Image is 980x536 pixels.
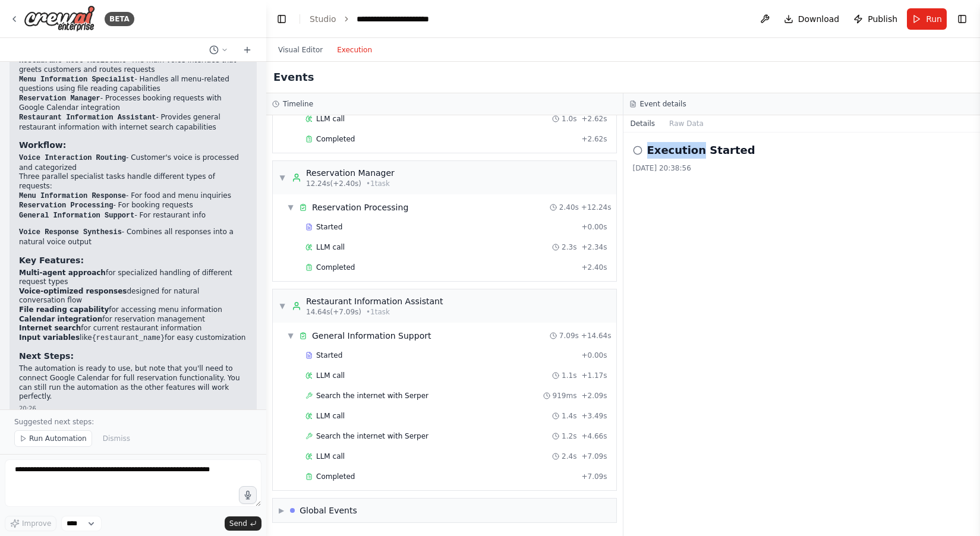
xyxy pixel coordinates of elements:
[907,8,947,30] button: Run
[581,331,612,340] span: + 14.64s
[306,167,395,179] div: Reservation Manager
[316,411,345,421] span: LLM call
[316,452,345,461] span: LLM call
[19,228,247,247] li: - Combines all responses into a natural voice output
[19,212,134,220] code: General Information Support
[312,330,431,342] div: General Information Support
[19,201,113,210] code: Reservation Processing
[229,519,247,528] span: Send
[581,351,607,360] span: + 0.00s
[29,434,87,443] span: Run Automation
[287,203,294,212] span: ▼
[19,287,247,305] li: designed for natural conversation flow
[5,516,56,531] button: Improve
[19,192,126,200] code: Menu Information Response
[19,201,247,211] li: - For booking requests
[553,391,577,401] span: 919ms
[19,404,247,413] div: 20:26
[19,256,84,265] strong: Key Features:
[287,331,294,340] span: ▼
[279,301,286,311] span: ▼
[849,8,902,30] button: Publish
[581,114,607,124] span: + 2.62s
[662,115,711,132] button: Raw Data
[366,307,390,317] span: • 1 task
[19,324,247,333] li: for current restaurant information
[581,263,607,272] span: + 2.40s
[14,430,92,447] button: Run Automation
[640,99,686,109] h3: Event details
[14,417,252,427] p: Suggested next steps:
[19,153,247,172] li: - Customer's voice is processed and categorized
[238,43,257,57] button: Start a new chat
[316,134,355,144] span: Completed
[316,222,342,232] span: Started
[316,114,345,124] span: LLM call
[19,269,106,277] strong: Multi-agent approach
[310,13,456,25] nav: breadcrumb
[562,411,576,421] span: 1.4s
[316,391,428,401] span: Search the internet with Serper
[105,12,134,26] div: BETA
[19,351,74,361] strong: Next Steps:
[19,315,247,324] li: for reservation management
[581,134,607,144] span: + 2.62s
[19,315,102,323] strong: Calendar integration
[316,351,342,360] span: Started
[316,472,355,481] span: Completed
[19,75,134,84] code: Menu Information Specialist
[19,56,126,65] code: Restaurant Host Assistant
[316,263,355,272] span: Completed
[19,56,247,75] li: - The main voice interface that greets customers and routes requests
[19,333,247,343] li: like for easy customization
[19,287,127,295] strong: Voice-optimized responses
[273,11,290,27] button: Hide left sidebar
[19,172,247,220] li: Three parallel specialist tasks handle different types of requests:
[581,391,607,401] span: + 2.09s
[19,324,81,332] strong: Internet search
[581,371,607,380] span: + 1.17s
[868,13,897,25] span: Publish
[562,371,576,380] span: 1.1s
[19,333,80,342] strong: Input variables
[581,431,607,441] span: + 4.66s
[312,201,408,213] div: Reservation Processing
[562,431,576,441] span: 1.2s
[581,203,612,212] span: + 12.24s
[581,452,607,461] span: + 7.09s
[19,94,100,103] code: Reservation Manager
[19,191,247,201] li: - For food and menu inquiries
[562,452,576,461] span: 2.4s
[103,434,130,443] span: Dismiss
[273,69,314,86] h2: Events
[19,75,247,94] li: - Handles all menu-related questions using file reading capabilities
[798,13,840,25] span: Download
[19,305,247,315] li: for accessing menu information
[316,431,428,441] span: Search the internet with Serper
[24,5,95,32] img: Logo
[279,173,286,182] span: ▼
[271,43,330,57] button: Visual Editor
[581,472,607,481] span: + 7.09s
[562,242,576,252] span: 2.3s
[647,142,755,159] h2: Execution Started
[306,295,443,307] div: Restaurant Information Assistant
[581,411,607,421] span: + 3.49s
[19,228,122,237] code: Voice Response Synthesis
[239,486,257,504] button: Click to speak your automation idea
[926,13,942,25] span: Run
[306,307,361,317] span: 14.64s (+7.09s)
[300,505,357,516] div: Global Events
[204,43,233,57] button: Switch to previous chat
[19,305,109,314] strong: File reading capability
[19,211,247,221] li: - For restaurant info
[366,179,390,188] span: • 1 task
[97,430,136,447] button: Dismiss
[779,8,844,30] button: Download
[279,506,284,515] span: ▶
[19,269,247,287] li: for specialized handling of different request types
[954,11,970,27] button: Show right sidebar
[316,242,345,252] span: LLM call
[306,179,361,188] span: 12.24s (+2.40s)
[581,242,607,252] span: + 2.34s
